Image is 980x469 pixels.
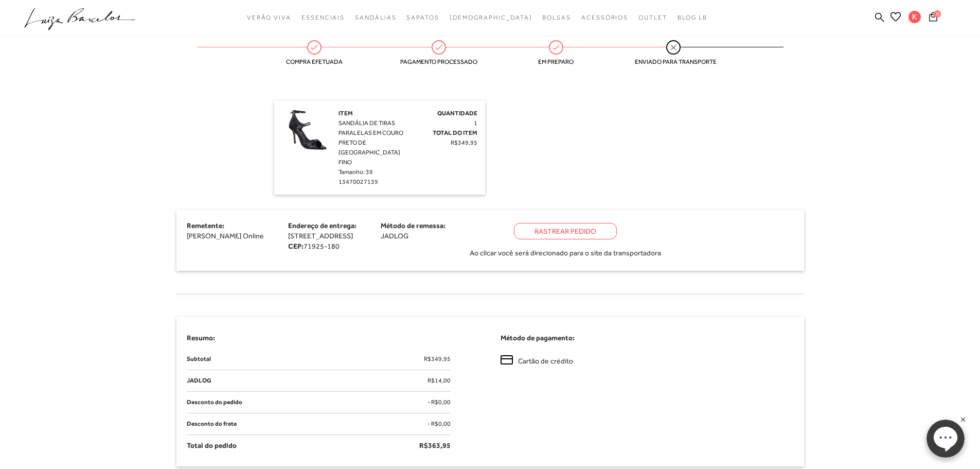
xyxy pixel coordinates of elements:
[338,168,373,176] span: Tamanho: 39
[187,333,480,343] h4: Resumo:
[381,232,408,240] span: JADLOG
[406,8,439,27] a: categoryNavScreenReaderText
[431,420,451,427] span: R$0,00
[282,109,333,160] img: SANDÁLIA DE TIRAS PARALELAS EM COURO PRETO DE SALTO ALTO FINO
[451,139,477,146] span: R$349,95
[400,58,477,65] span: Pagamento processado
[288,242,304,250] strong: CEP:
[247,14,291,21] span: Verão Viva
[301,8,345,27] a: categoryNavScreenReaderText
[450,8,532,27] a: noSubCategoriesText
[187,232,264,240] span: [PERSON_NAME] Online
[542,14,571,21] span: Bolsas
[501,333,794,343] h4: Método de pagamento:
[247,8,291,27] a: categoryNavScreenReaderText
[542,8,571,27] a: categoryNavScreenReaderText
[288,232,353,240] span: [STREET_ADDRESS]
[304,242,340,250] span: 71925-180
[635,58,712,65] span: Enviado para transporte
[470,248,661,258] span: Ao clicar você será direcionado para o site da transportadora
[355,8,396,27] a: categoryNavScreenReaderText
[427,375,451,386] span: R$14,00
[514,223,617,239] a: Rastrear Pedido
[638,8,667,27] a: categoryNavScreenReaderText
[518,356,573,367] span: Cartão de crédito
[581,14,628,21] span: Acessórios
[301,14,345,21] span: Essenciais
[187,375,211,386] span: JADLOG
[276,58,353,65] span: Compra efetuada
[381,221,446,230] span: Método de remessa:
[518,58,595,65] span: Em preparo
[581,8,628,27] a: categoryNavScreenReaderText
[474,119,477,127] span: 1
[187,397,242,408] span: Desconto do pedido
[437,110,477,117] span: Quantidade
[926,11,940,25] button: 0
[187,440,237,451] span: Total do pedido
[406,14,439,21] span: Sapatos
[638,14,667,21] span: Outlet
[187,419,237,429] span: Desconto do frete
[678,8,707,27] a: BLOG LB
[427,420,430,427] span: -
[424,354,451,364] span: R$349,95
[433,129,477,136] span: Total do Item
[187,221,224,230] span: Remetente:
[338,178,378,185] span: 13470027139
[187,354,211,364] span: Subtotal
[908,11,921,23] span: K
[288,221,357,230] span: Endereço de entrega:
[431,398,451,406] span: R$0,00
[419,440,451,451] span: R$363,95
[355,14,396,21] span: Sandálias
[678,14,707,21] span: BLOG LB
[450,14,532,21] span: [DEMOGRAPHIC_DATA]
[427,398,430,406] span: -
[338,119,403,166] span: SANDÁLIA DE TIRAS PARALELAS EM COURO PRETO DE [GEOGRAPHIC_DATA] FINO
[934,10,941,18] span: 0
[338,110,353,117] span: Item
[904,10,926,26] button: K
